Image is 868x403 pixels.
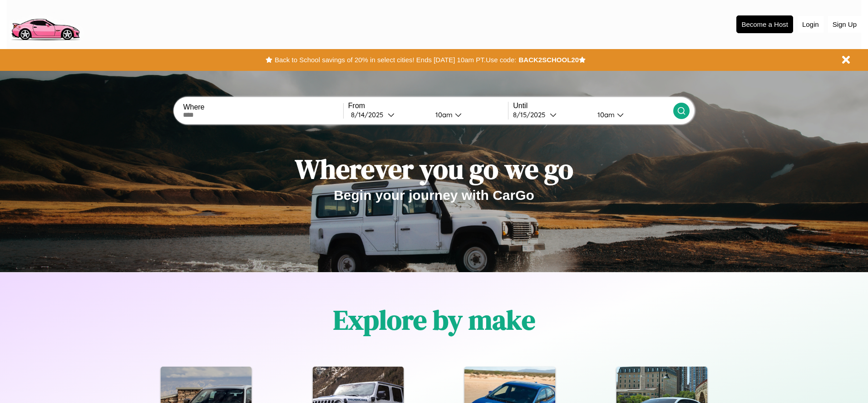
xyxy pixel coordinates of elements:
button: 10am [428,110,508,119]
b: BACK2SCHOOL20 [518,56,579,64]
button: 8/14/2025 [348,110,428,119]
button: Sign Up [828,16,861,33]
img: logo [7,5,84,43]
h1: Explore by make [333,301,535,338]
button: Become a Host [736,15,793,33]
button: Back to School savings of 20% in select cities! Ends [DATE] 10am PT.Use code: [272,54,518,66]
label: Where [183,103,343,111]
div: 10am [431,110,455,119]
label: From [348,102,508,110]
div: 8 / 14 / 2025 [351,110,388,119]
label: Until [513,102,673,110]
div: 8 / 15 / 2025 [513,110,550,119]
div: 10am [593,110,617,119]
button: Login [798,16,824,33]
button: 10am [590,110,673,119]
